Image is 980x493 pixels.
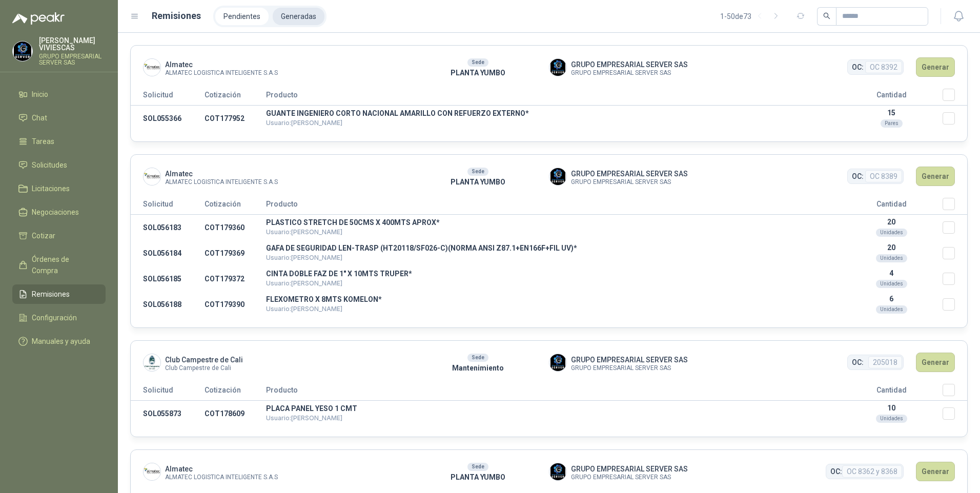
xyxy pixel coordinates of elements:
[830,466,842,477] span: OC:
[571,463,688,475] span: GRUPO EMPRESARIAL SERVER SAS
[876,415,907,423] div: Unidades
[840,243,943,252] p: 20
[266,110,840,117] p: GUANTE INGENIERO CORTO NACIONAL AMARILLO CON REFUERZO EXTERNO*
[571,179,688,185] span: GRUPO EMPRESARIAL SERVER SAS
[131,240,205,266] td: SOL056184
[467,58,488,67] div: Sede
[266,305,342,313] span: Usuario: [PERSON_NAME]
[840,404,943,412] p: 10
[131,384,205,401] th: Solicitud
[720,8,784,25] div: 1 - 50 de 73
[943,401,967,427] td: Seleccionar/deseleccionar
[876,280,907,288] div: Unidades
[32,136,54,147] span: Tareas
[916,462,955,481] button: Generar
[943,106,967,132] td: Seleccionar/deseleccionar
[266,228,342,236] span: Usuario: [PERSON_NAME]
[165,59,278,70] span: Almatec
[876,305,907,314] div: Unidades
[165,475,278,480] span: ALMATEC LOGISTICA INTELIGENTE S.A.S
[840,109,943,117] p: 15
[32,336,90,347] span: Manuales y ayuda
[266,384,840,401] th: Producto
[12,284,106,304] a: Remisiones
[205,89,266,106] th: Cotización
[152,9,201,23] h1: Remisiones
[916,167,955,186] button: Generar
[32,312,77,323] span: Configuración
[840,384,943,401] th: Cantidad
[407,176,549,188] p: PLANTA YUMBO
[852,357,864,368] span: OC:
[266,414,342,422] span: Usuario: [PERSON_NAME]
[12,85,106,104] a: Inicio
[549,463,566,480] img: Company Logo
[865,170,902,182] span: OC 8389
[407,471,549,483] p: PLANTA YUMBO
[266,219,840,226] p: PLASTICO STRETCH DE 50CMS X 400MTS APROX*
[32,254,96,276] span: Órdenes de Compra
[266,405,840,412] p: PLACA PANEL YESO 1 CMT
[131,266,205,292] td: SOL056185
[32,289,70,300] span: Remisiones
[12,332,106,351] a: Manuales y ayuda
[549,59,566,76] img: Company Logo
[32,207,79,218] span: Negociaciones
[131,106,205,132] td: SOL055366
[571,475,688,480] span: GRUPO EMPRESARIAL SERVER SAS
[131,89,205,106] th: Solicitud
[12,179,106,198] a: Licitaciones
[916,57,955,77] button: Generar
[943,266,967,292] td: Seleccionar/deseleccionar
[266,198,840,215] th: Producto
[266,279,342,287] span: Usuario: [PERSON_NAME]
[840,198,943,215] th: Cantidad
[144,59,160,76] img: Company Logo
[205,240,266,266] td: COT179369
[205,266,266,292] td: COT179372
[840,89,943,106] th: Cantidad
[943,384,967,401] th: Seleccionar/deseleccionar
[165,365,243,371] span: Club Campestre de Cali
[12,155,106,175] a: Solicitudes
[32,89,48,100] span: Inicio
[876,229,907,237] div: Unidades
[840,295,943,303] p: 6
[840,218,943,226] p: 20
[12,202,106,222] a: Negociaciones
[876,254,907,262] div: Unidades
[131,215,205,241] td: SOL056183
[571,59,688,70] span: GRUPO EMPRESARIAL SERVER SAS
[840,269,943,277] p: 4
[144,354,160,371] img: Company Logo
[266,254,342,261] span: Usuario: [PERSON_NAME]
[12,132,106,151] a: Tareas
[131,401,205,427] td: SOL055873
[273,8,324,25] a: Generadas
[165,463,278,475] span: Almatec
[549,354,566,371] img: Company Logo
[943,215,967,241] td: Seleccionar/deseleccionar
[467,168,488,176] div: Sede
[266,244,840,252] p: GAFA DE SEGURIDAD LEN-TRASP (HT20118/SF026-C)(NORMA ANSI Z87.1+EN166F+FIL UV)*
[842,465,902,478] span: OC 8362 y 8368
[12,226,106,245] a: Cotizar
[39,37,106,51] p: [PERSON_NAME] VIVIESCAS
[144,168,160,185] img: Company Logo
[12,250,106,280] a: Órdenes de Compra
[205,198,266,215] th: Cotización
[549,168,566,185] img: Company Logo
[32,159,67,171] span: Solicitudes
[881,119,903,128] div: Pares
[205,292,266,317] td: COT179390
[32,230,55,241] span: Cotizar
[852,171,864,182] span: OC:
[852,61,864,73] span: OC:
[571,365,688,371] span: GRUPO EMPRESARIAL SERVER SAS
[131,292,205,317] td: SOL056188
[943,89,967,106] th: Seleccionar/deseleccionar
[266,119,342,127] span: Usuario: [PERSON_NAME]
[266,89,840,106] th: Producto
[467,354,488,362] div: Sede
[266,296,840,303] p: FLEXOMETRO X 8MTS KOMELON*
